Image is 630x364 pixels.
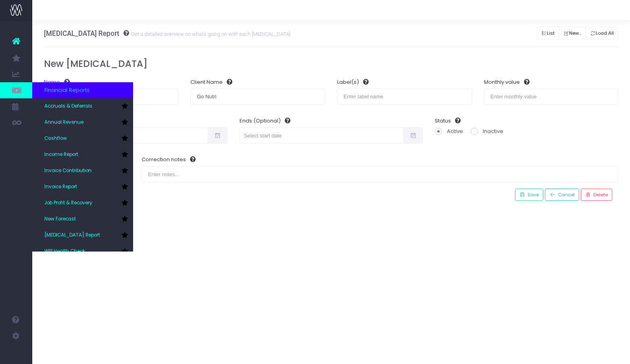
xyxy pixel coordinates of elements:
[44,232,100,239] span: [MEDICAL_DATA] Report
[591,191,608,198] span: Delete
[32,98,133,114] a: Accruals & Deferrals
[555,191,575,198] span: Cancel
[44,119,83,126] span: Annual Revenue
[337,78,369,86] label: Label(s)
[240,117,290,125] label: Ends (Optional)
[537,25,618,42] div: Button group with nested dropdown
[32,211,133,227] a: New Forecast
[44,58,619,69] h3: New [MEDICAL_DATA]
[44,135,67,142] span: Cashflow
[32,163,133,179] a: Invoice Contribution
[581,189,612,201] button: Delete
[559,27,586,40] button: New...
[32,227,133,243] a: [MEDICAL_DATA] Report
[44,103,92,110] span: Accruals & Deferrals
[44,248,85,255] span: WIP Health Check
[240,127,404,144] input: Select start date
[515,189,543,201] button: Save
[32,147,133,163] a: Income Report
[32,114,133,131] a: Annual Revenue
[537,27,559,40] button: List
[32,243,133,260] a: WIP Health Check
[44,86,90,94] span: Financial Reports
[190,78,232,86] label: Client Name
[44,216,76,223] span: New Forecast
[44,200,92,207] span: Job Profit & Recovery
[484,89,619,105] input: Enter monthly value
[435,117,461,125] label: Status
[142,166,618,182] input: Enter notes...
[44,151,78,158] span: Income Report
[586,27,619,40] button: Load All
[44,78,70,86] label: Name
[190,89,325,105] input: Enter client name
[44,29,290,37] h3: [MEDICAL_DATA] Report
[32,179,133,195] a: Invoice Report
[545,189,579,201] button: Cancel
[129,29,290,37] small: Get a detailed overview on what's going on with each [MEDICAL_DATA]
[337,89,472,105] input: Enter label name
[484,78,530,86] label: Monthly value
[32,131,133,147] a: Cashflow
[44,183,77,191] span: Invoice Report
[44,167,92,175] span: Invoice Contribution
[142,156,196,164] label: Correction notes
[10,348,22,360] img: images/default_profile_image.png
[32,195,133,211] a: Job Profit & Recovery
[435,127,463,135] label: Active
[525,191,539,198] span: Save
[471,127,503,135] label: Inactive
